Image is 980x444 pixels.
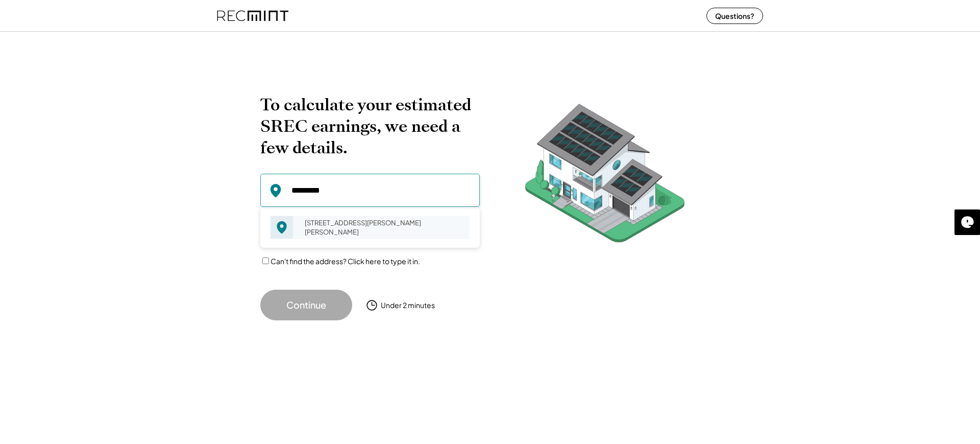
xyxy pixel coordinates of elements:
[271,256,420,266] label: Can't find the address? Click here to type it in.
[381,300,435,311] div: Under 2 minutes
[260,290,352,320] button: Continue
[706,8,763,24] button: Questions?
[505,94,704,258] img: RecMintArtboard%207.png
[260,94,480,158] h2: To calculate your estimated SREC earnings, we need a few details.
[217,2,288,29] img: recmint-logotype%403x%20%281%29.jpeg
[298,216,470,239] div: [STREET_ADDRESS][PERSON_NAME][PERSON_NAME]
